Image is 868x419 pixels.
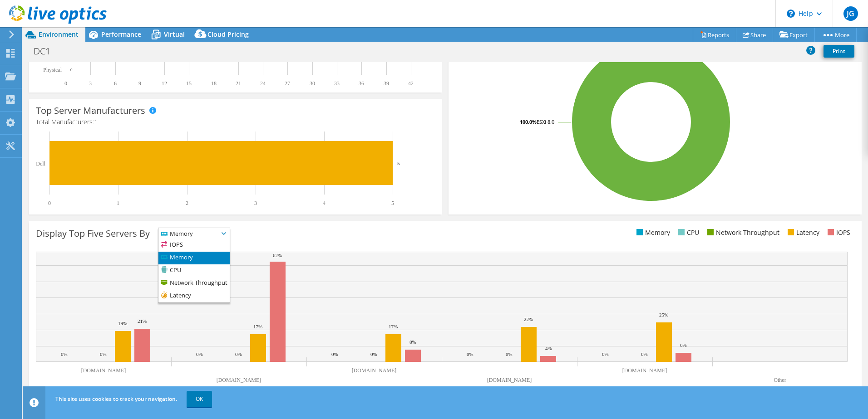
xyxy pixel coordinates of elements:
[397,161,400,166] text: 5
[774,377,786,383] text: Other
[260,80,266,87] text: 24
[680,342,687,348] text: 6%
[94,117,98,126] span: 1
[693,28,736,42] a: Reports
[545,346,552,351] text: 4%
[236,80,241,87] text: 21
[186,200,188,206] text: 2
[30,46,64,56] h1: DC1
[370,351,377,357] text: 0%
[217,377,261,383] text: [DOMAIN_NAME]
[36,106,145,116] h3: Top Server Manufacturers
[273,253,282,258] text: 62%
[118,321,127,326] text: 19%
[676,228,699,238] li: CPU
[524,317,533,322] text: 22%
[117,200,119,206] text: 1
[158,239,230,252] li: IOPS
[705,228,779,238] li: Network Throughput
[158,228,218,239] span: Memory
[100,351,107,357] text: 0%
[43,67,62,73] text: Physical
[138,80,141,87] text: 9
[825,228,850,238] li: IOPS
[55,395,177,403] span: This site uses cookies to track your navigation.
[520,118,537,125] tspan: 100.0%
[211,80,217,87] text: 18
[602,351,609,357] text: 0%
[408,80,414,87] text: 42
[101,30,141,39] span: Performance
[487,377,532,383] text: [DOMAIN_NAME]
[114,80,117,87] text: 6
[61,351,68,357] text: 0%
[158,290,230,302] li: Latency
[506,351,513,357] text: 0%
[736,28,773,42] a: Share
[39,30,79,39] span: Environment
[409,339,416,345] text: 8%
[207,30,249,39] span: Cloud Pricing
[158,264,230,277] li: CPU
[138,318,147,324] text: 21%
[352,367,397,374] text: [DOMAIN_NAME]
[186,80,192,87] text: 15
[310,80,315,87] text: 30
[622,367,667,374] text: [DOMAIN_NAME]
[824,45,854,58] a: Print
[467,351,473,357] text: 0%
[659,312,668,317] text: 25%
[162,80,167,87] text: 12
[48,200,51,206] text: 0
[196,351,203,357] text: 0%
[253,324,262,329] text: 17%
[814,28,857,42] a: More
[254,200,257,206] text: 3
[334,80,340,87] text: 33
[158,252,230,264] li: Memory
[384,80,389,87] text: 39
[634,228,670,238] li: Memory
[89,80,92,87] text: 3
[81,367,126,374] text: [DOMAIN_NAME]
[187,391,212,407] a: OK
[787,10,795,18] svg: \n
[285,80,290,87] text: 27
[773,28,815,42] a: Export
[785,228,819,238] li: Latency
[323,200,325,206] text: 4
[158,277,230,290] li: Network Throughput
[537,118,554,125] tspan: ESXi 8.0
[843,6,858,21] span: JG
[391,200,394,206] text: 5
[389,324,398,329] text: 17%
[36,161,45,167] text: Dell
[64,80,67,87] text: 0
[70,68,73,72] text: 0
[235,351,242,357] text: 0%
[36,117,435,127] h4: Total Manufacturers:
[641,351,648,357] text: 0%
[331,351,338,357] text: 0%
[359,80,364,87] text: 36
[164,30,185,39] span: Virtual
